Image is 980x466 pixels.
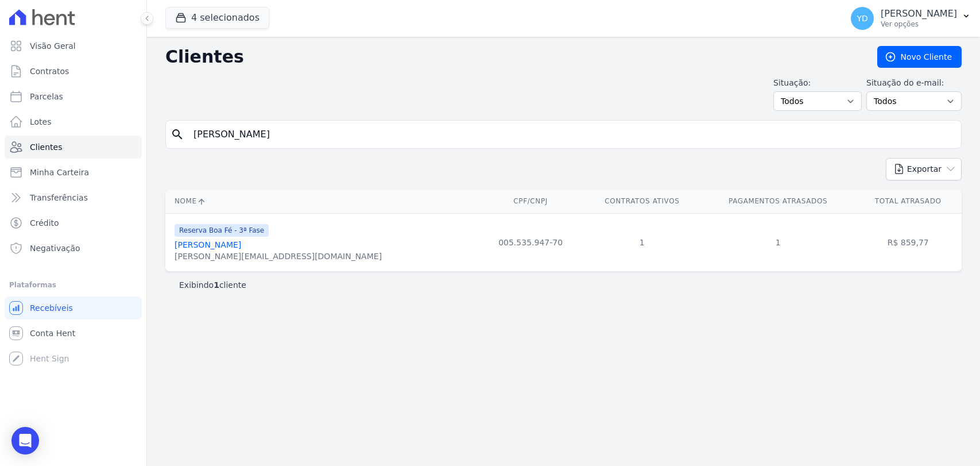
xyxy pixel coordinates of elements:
div: [PERSON_NAME][EMAIL_ADDRESS][DOMAIN_NAME] [175,251,382,262]
td: 005.535.947-70 [479,213,583,271]
div: Plataformas [9,278,137,292]
b: 1 [214,280,219,290]
div: Open Intercom Messenger [11,427,39,455]
a: Contratos [5,60,142,83]
a: Transferências [5,186,142,209]
a: Lotes [5,110,142,133]
span: Negativação [30,242,80,254]
input: Buscar por nome, CPF ou e-mail [187,123,956,146]
th: Nome [165,190,479,213]
td: 1 [702,213,854,271]
a: Crédito [5,211,142,234]
span: Reserva Boa Fé - 3ª Fase [175,224,269,237]
label: Situação: [773,77,862,89]
a: Minha Carteira [5,161,142,184]
span: Clientes [30,141,62,153]
span: Minha Carteira [30,167,89,178]
a: Visão Geral [5,34,142,57]
p: Ver opções [881,20,957,29]
button: 4 selecionados [165,7,269,29]
a: Novo Cliente [877,46,962,68]
span: Parcelas [30,91,63,102]
th: Total Atrasado [854,190,962,213]
span: YD [857,14,867,22]
p: Exibindo cliente [179,279,246,291]
span: Crédito [30,217,59,229]
span: Contratos [30,66,69,77]
i: search [171,128,184,141]
th: CPF/CNPJ [479,190,583,213]
span: Lotes [30,116,52,128]
label: Situação do e-mail: [866,77,962,89]
span: Visão Geral [30,40,76,52]
td: R$ 859,77 [854,213,962,271]
a: Conta Hent [5,322,142,345]
td: 1 [583,213,702,271]
span: Recebíveis [30,302,73,314]
p: [PERSON_NAME] [881,8,957,20]
span: Transferências [30,192,88,203]
a: Recebíveis [5,296,142,319]
a: Negativação [5,237,142,260]
button: YD [PERSON_NAME] Ver opções [842,2,980,34]
a: Parcelas [5,85,142,108]
a: [PERSON_NAME] [175,240,241,249]
a: Clientes [5,136,142,159]
th: Contratos Ativos [583,190,702,213]
th: Pagamentos Atrasados [702,190,854,213]
h2: Clientes [165,47,859,67]
button: Exportar [886,158,962,180]
span: Conta Hent [30,328,75,339]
